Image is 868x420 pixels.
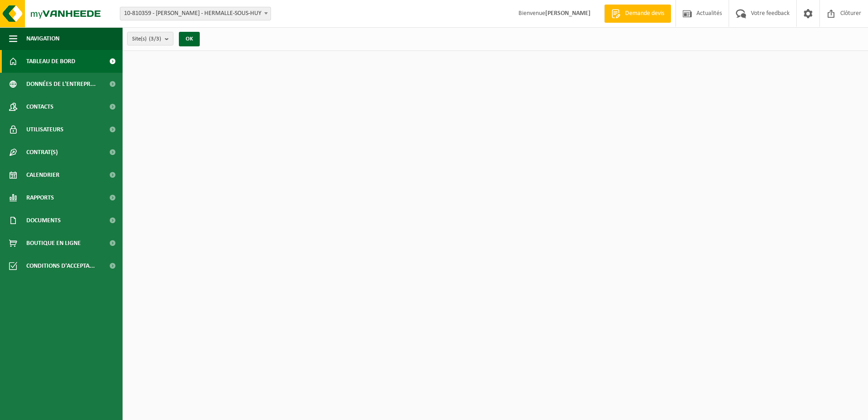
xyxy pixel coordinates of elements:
[26,141,58,164] span: Contrat(s)
[26,95,54,118] span: Contacts
[149,36,161,42] count: (3/3)
[604,5,671,23] a: Demande devis
[120,7,271,20] span: 10-810359 - ARMOSA - HERMALLE-SOUS-HUY
[179,32,200,46] button: OK
[132,32,161,46] span: Site(s)
[26,255,95,277] span: Conditions d'accepta...
[623,9,666,18] span: Demande devis
[26,118,64,141] span: Utilisateurs
[545,10,591,17] strong: [PERSON_NAME]
[26,27,59,50] span: Navigation
[26,232,81,255] span: Boutique en ligne
[26,209,61,232] span: Documents
[26,73,96,95] span: Données de l'entrepr...
[120,7,271,20] span: 10-810359 - ARMOSA - HERMALLE-SOUS-HUY
[127,32,173,45] button: Site(s)(3/3)
[26,186,54,209] span: Rapports
[26,50,75,73] span: Tableau de bord
[26,164,59,186] span: Calendrier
